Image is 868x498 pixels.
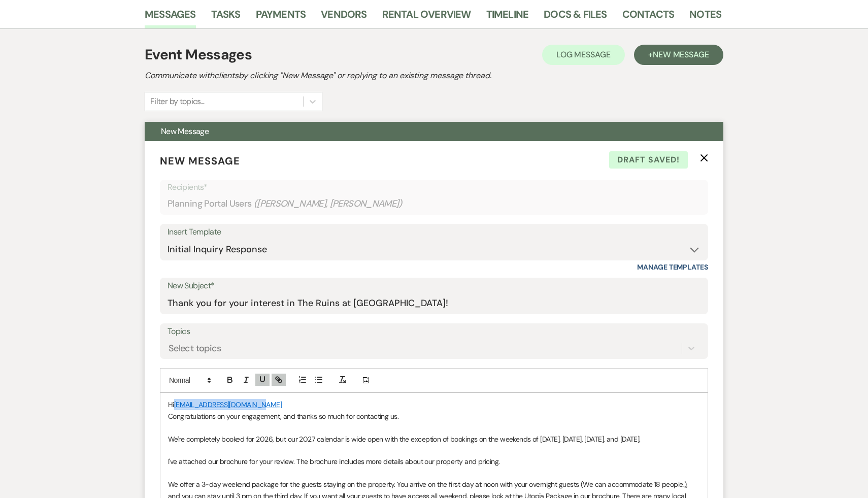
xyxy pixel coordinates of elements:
a: Contacts [622,6,675,28]
p: Recipients* [168,181,700,194]
p: I've attached our brochure for your review. The brochure includes more details about our property... [168,456,700,467]
a: Rental Overview [382,6,471,28]
h2: Communicate with clients by clicking "New Message" or replying to an existing message thread. [145,70,723,82]
div: Select topics [169,342,221,355]
div: Insert Template [168,225,700,240]
span: ( [PERSON_NAME], [PERSON_NAME] ) [254,197,403,211]
a: Tasks [211,6,241,28]
div: Filter by topics... [150,95,205,108]
a: Notes [689,6,721,28]
p: We're completely booked for 2026, but our 2027 calendar is wide open with the exception of bookin... [168,434,700,445]
label: Topics [168,324,700,339]
p: Hi [168,399,700,410]
a: Messages [145,6,196,28]
label: New Subject* [168,279,700,293]
h1: Event Messages [145,44,252,65]
a: Timeline [486,6,529,28]
span: New Message [653,49,709,60]
span: New Message [161,126,209,137]
div: Planning Portal Users [168,194,700,214]
a: Payments [256,6,306,28]
a: Docs & Files [544,6,607,28]
button: +New Message [634,45,723,65]
p: Congratulations on your engagement, and thanks so much for contacting us. [168,411,700,422]
a: Vendors [321,6,366,28]
a: [EMAIL_ADDRESS][DOMAIN_NAME] [174,400,282,409]
span: Log Message [556,49,611,60]
span: New Message [160,154,240,168]
button: Log Message [542,45,625,65]
span: Draft saved! [609,151,688,169]
a: Manage Templates [637,262,708,272]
